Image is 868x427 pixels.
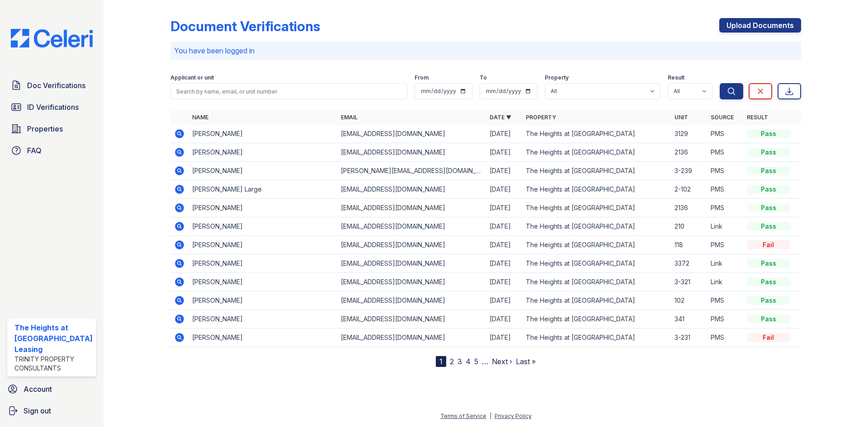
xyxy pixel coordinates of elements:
td: Link [707,254,743,273]
a: Account [4,380,100,398]
a: Date ▼ [490,114,511,121]
img: CE_Logo_Blue-a8612792a0a2168367f1c8372b55b34899dd931a85d93a1a3d3e32e68fde9ad4.png [4,29,100,47]
td: [DATE] [486,236,522,254]
td: [DATE] [486,291,522,310]
span: Account [24,384,52,394]
td: PMS [707,162,743,180]
td: 3-231 [671,328,707,347]
td: [DATE] [486,125,522,143]
span: FAQ [27,145,42,156]
td: [DATE] [486,310,522,328]
td: [EMAIL_ADDRESS][DOMAIN_NAME] [337,143,486,162]
td: PMS [707,199,743,217]
a: Result [747,114,768,121]
div: Trinity Property Consultants [14,355,93,373]
span: Sign out [24,405,51,416]
a: Terms of Service [440,413,486,419]
td: The Heights at [GEOGRAPHIC_DATA] [522,199,671,217]
td: PMS [707,143,743,162]
span: … [482,356,488,367]
td: 3-239 [671,162,707,180]
a: Sign out [4,402,100,420]
a: Source [711,114,734,121]
a: Unit [675,114,688,121]
td: Link [707,217,743,236]
td: 102 [671,291,707,310]
td: 118 [671,236,707,254]
span: Properties [27,123,63,134]
td: [DATE] [486,273,522,291]
td: [PERSON_NAME] [189,328,337,347]
label: Property [545,74,569,81]
a: ID Verifications [7,98,96,116]
a: Email [341,114,358,121]
td: 341 [671,310,707,328]
div: Pass [747,296,790,305]
td: The Heights at [GEOGRAPHIC_DATA] [522,254,671,273]
td: PMS [707,180,743,199]
a: Doc Verifications [7,76,96,94]
td: [PERSON_NAME] [189,143,337,162]
div: The Heights at [GEOGRAPHIC_DATA] Leasing [14,322,93,355]
div: 1 [436,356,446,367]
td: [DATE] [486,162,522,180]
label: Applicant or unit [170,74,214,81]
a: 3 [458,357,462,366]
label: To [480,74,487,81]
td: 2136 [671,199,707,217]
a: Properties [7,120,96,138]
div: | [490,413,491,419]
td: 3372 [671,254,707,273]
label: Result [668,74,684,81]
a: Privacy Policy [495,413,532,419]
td: PMS [707,236,743,254]
a: 2 [450,357,454,366]
td: [EMAIL_ADDRESS][DOMAIN_NAME] [337,180,486,199]
td: The Heights at [GEOGRAPHIC_DATA] [522,180,671,199]
a: FAQ [7,141,96,160]
td: [EMAIL_ADDRESS][DOMAIN_NAME] [337,273,486,291]
td: [PERSON_NAME] [189,199,337,217]
a: Property [526,114,556,121]
td: [PERSON_NAME] [189,125,337,143]
td: 3-321 [671,273,707,291]
td: The Heights at [GEOGRAPHIC_DATA] [522,125,671,143]
td: [PERSON_NAME] Large [189,180,337,199]
td: The Heights at [GEOGRAPHIC_DATA] [522,217,671,236]
td: PMS [707,328,743,347]
td: [EMAIL_ADDRESS][DOMAIN_NAME] [337,125,486,143]
td: [PERSON_NAME] [189,291,337,310]
div: Fail [747,240,790,249]
div: Pass [747,129,790,138]
td: [DATE] [486,143,522,162]
td: PMS [707,291,743,310]
a: Last » [516,357,536,366]
div: Pass [747,314,790,324]
a: Upload Documents [719,18,801,33]
p: You have been logged in [174,45,797,56]
td: Link [707,273,743,291]
td: [DATE] [486,328,522,347]
td: The Heights at [GEOGRAPHIC_DATA] [522,310,671,328]
td: The Heights at [GEOGRAPHIC_DATA] [522,162,671,180]
a: 5 [474,357,478,366]
td: [PERSON_NAME] [189,236,337,254]
td: The Heights at [GEOGRAPHIC_DATA] [522,328,671,347]
td: [DATE] [486,199,522,217]
td: [DATE] [486,180,522,199]
div: Pass [747,148,790,157]
td: 2-102 [671,180,707,199]
a: 4 [466,357,471,366]
td: [PERSON_NAME] [189,310,337,328]
td: 2136 [671,143,707,162]
td: [DATE] [486,217,522,236]
td: [PERSON_NAME] [189,162,337,180]
td: [EMAIL_ADDRESS][DOMAIN_NAME] [337,199,486,217]
td: PMS [707,125,743,143]
td: The Heights at [GEOGRAPHIC_DATA] [522,291,671,310]
td: [EMAIL_ADDRESS][DOMAIN_NAME] [337,217,486,236]
div: Pass [747,185,790,194]
a: Next › [492,357,512,366]
div: Pass [747,277,790,286]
